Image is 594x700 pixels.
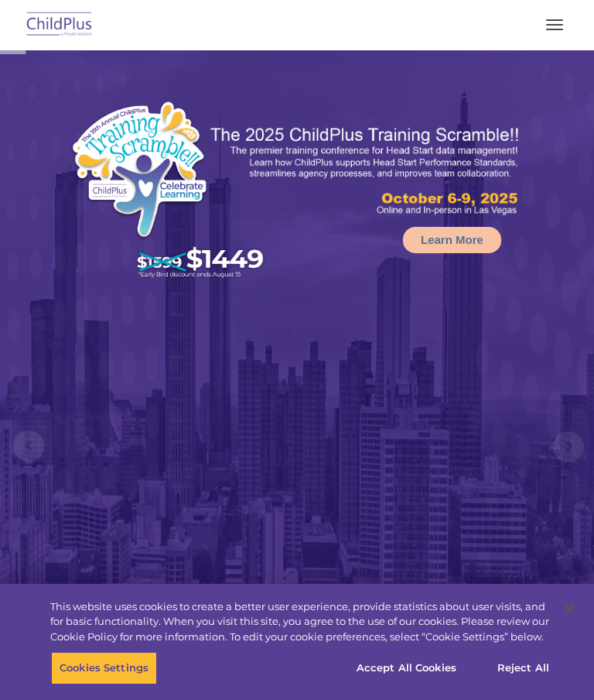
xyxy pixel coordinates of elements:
[23,7,96,43] img: ChildPlus by Procare Solutions
[348,652,465,685] button: Accept All Cookies
[475,652,572,685] button: Reject All
[51,652,157,685] button: Cookies Settings
[403,227,501,253] a: Learn More
[552,592,586,626] button: Close
[50,599,552,645] div: This website uses cookies to create a better user experience, provide statistics about user visit...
